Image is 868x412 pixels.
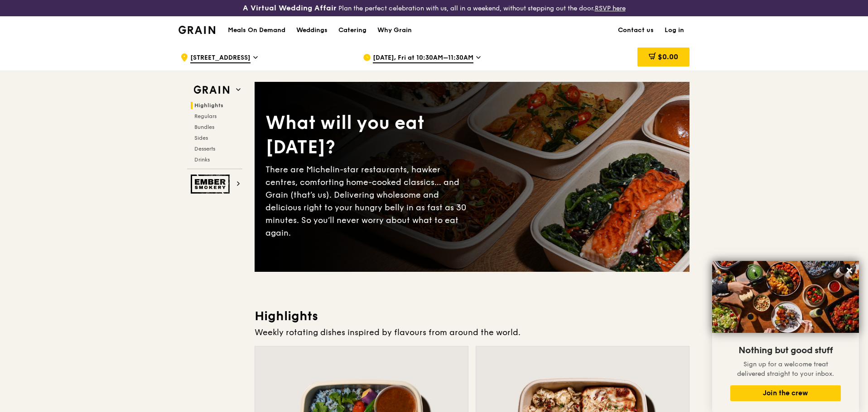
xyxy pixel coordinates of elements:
[291,17,333,44] a: Weddings
[194,113,217,119] span: Regulars
[178,16,215,43] a: GrainGrain
[737,360,834,378] span: Sign up for a welcome treat delivered straight to your inbox.
[338,17,366,44] div: Catering
[194,124,214,130] span: Bundles
[243,4,337,13] h3: A Virtual Wedding Affair
[842,263,857,278] button: Close
[658,52,678,61] span: $0.00
[372,17,417,44] a: Why Grain
[730,385,841,401] button: Join the crew
[228,26,285,35] h1: Meals On Demand
[178,26,215,34] img: Grain
[265,163,472,239] div: There are Michelin-star restaurants, hawker centres, comforting home-cooked classics… and Grain (...
[738,345,833,356] span: Nothing but good stuff
[595,5,626,12] a: RSVP here
[173,4,695,13] div: Plan the perfect celebration with us, all in a weekend, without stepping out the door.
[194,156,210,163] span: Drinks
[373,53,473,63] span: [DATE], Fri at 10:30AM–11:30AM
[194,146,215,152] span: Desserts
[659,17,690,44] a: Log in
[712,261,859,333] img: DSC07876-Edit02-Large.jpeg
[612,17,659,44] a: Contact us
[377,17,412,44] div: Why Grain
[255,326,690,339] div: Weekly rotating dishes inspired by flavours from around the world.
[191,175,232,194] img: Ember Smokery web logo
[191,82,232,98] img: Grain web logo
[194,135,208,141] span: Sides
[194,102,223,109] span: Highlights
[333,17,372,44] a: Catering
[265,111,472,160] div: What will you eat [DATE]?
[190,53,251,63] span: [STREET_ADDRESS]
[255,308,690,324] h3: Highlights
[296,17,328,44] div: Weddings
